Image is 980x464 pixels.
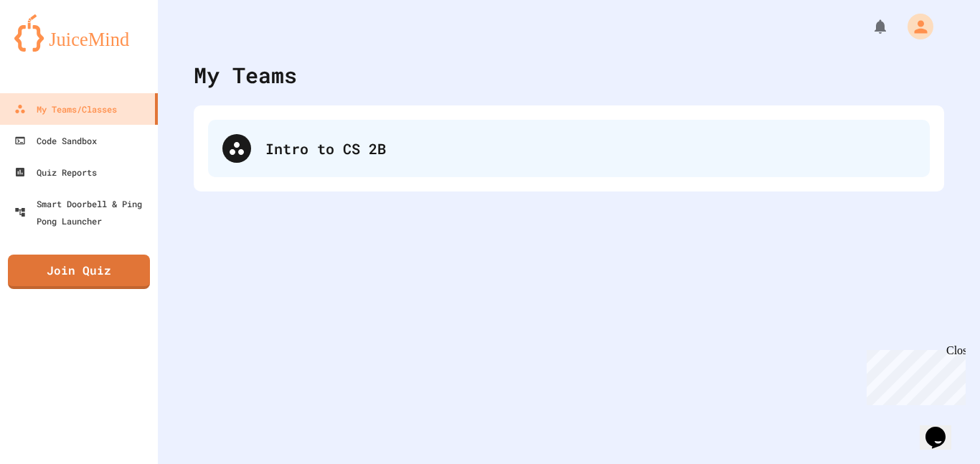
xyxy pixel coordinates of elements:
[194,59,297,91] div: My Teams
[265,138,915,159] div: Intro to CS 2B
[14,14,143,52] img: logo-orange.svg
[14,195,152,229] div: Smart Doorbell & Ping Pong Launcher
[14,132,97,149] div: Code Sandbox
[892,10,937,43] div: My Account
[6,6,99,91] div: Chat with us now!Close
[861,344,966,405] iframe: chat widget
[14,100,117,118] div: My Teams/Classes
[920,407,966,450] iframe: chat widget
[845,14,892,39] div: My Notifications
[208,120,930,177] div: Intro to CS 2B
[8,255,150,289] a: Join Quiz
[14,164,97,181] div: Quiz Reports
